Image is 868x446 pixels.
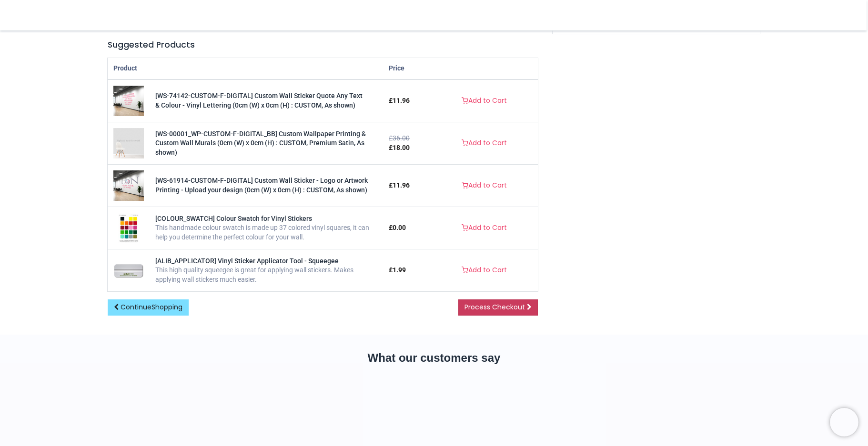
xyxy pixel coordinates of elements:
[113,266,144,274] a: [ALIB_APPLICATOR] Vinyl Sticker Applicator Tool - Squeegee
[113,181,144,189] a: [WS-61914-CUSTOM-F-DIGITAL] Custom Wall Sticker - Logo or Artwork Printing - Upload your design (...
[118,224,140,231] a: [COLOUR_SWATCH] Colour Swatch for Vinyl Stickers
[383,58,430,79] th: Price
[389,144,410,151] span: £
[393,134,410,142] span: 36.00
[108,350,760,366] h2: What our customers say
[113,139,144,147] a: [WS-00001_WP-CUSTOM-F-DIGITAL_BB] Custom Wallpaper Printing & Custom Wall Murals (0cm (W) x 0cm (...
[393,181,410,189] span: 11.96
[464,302,525,312] span: Process Checkout
[113,86,144,116] img: [WS-74142-CUSTOM-F-DIGITAL] Custom Wall Sticker Quote Any Text & Colour - Vinyl Lettering (0cm (W...
[121,302,182,312] span: Continue
[393,224,406,231] span: 0.00
[389,181,410,189] span: £
[389,97,410,104] span: £
[455,262,513,278] a: Add to Cart
[108,39,538,51] h5: Suggested Products
[455,93,513,109] a: Add to Cart
[113,255,144,286] img: [ALIB_APPLICATOR] Vinyl Sticker Applicator Tool - Squeegee
[393,144,410,151] span: 18.00
[389,134,410,142] del: £
[108,299,189,316] a: ContinueShopping
[455,178,513,194] a: Add to Cart
[155,223,377,242] div: This handmade colour swatch is made up 37 colored vinyl squares, it can help you determine the pe...
[393,266,406,274] span: 1.99
[458,299,538,316] a: Process Checkout
[108,58,383,79] th: Product
[393,97,410,104] span: 11.96
[389,224,406,231] span: £
[155,130,366,156] a: [WS-00001_WP-CUSTOM-F-DIGITAL_BB] Custom Wallpaper Printing & Custom Wall Murals (0cm (W) x 0cm (...
[155,266,377,284] div: This high quality squeegee is great for applying wall stickers. Makes applying wall stickers much...
[455,135,513,151] a: Add to Cart
[389,266,406,274] span: £
[113,170,144,201] img: [WS-61914-CUSTOM-F-DIGITAL] Custom Wall Sticker - Logo or Artwork Printing - Upload your design (...
[113,128,144,159] img: [WS-00001_WP-CUSTOM-F-DIGITAL_BB] Custom Wallpaper Printing & Custom Wall Murals (0cm (W) x 0cm (...
[155,92,363,109] a: [WS-74142-CUSTOM-F-DIGITAL] Custom Wall Sticker Quote Any Text & Colour - Vinyl Lettering (0cm (W...
[455,220,513,236] a: Add to Cart
[155,215,312,222] a: [COLOUR_SWATCH] Colour Swatch for Vinyl Stickers
[830,408,858,436] iframe: Brevo live chat
[155,177,368,194] a: [WS-61914-CUSTOM-F-DIGITAL] Custom Wall Sticker - Logo or Artwork Printing - Upload your design (...
[155,257,339,265] a: [ALIB_APPLICATOR] Vinyl Sticker Applicator Tool - Squeegee
[118,213,140,243] img: [COLOUR_SWATCH] Colour Swatch for Vinyl Stickers
[151,302,182,312] span: Shopping
[113,97,144,104] a: [WS-74142-CUSTOM-F-DIGITAL] Custom Wall Sticker Quote Any Text & Colour - Vinyl Lettering (0cm (W...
